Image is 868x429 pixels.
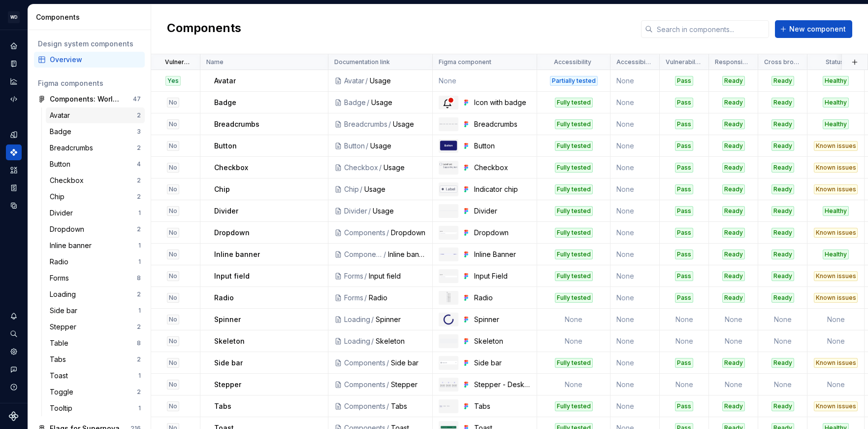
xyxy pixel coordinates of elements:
[6,91,22,107] div: Code automation
[46,352,145,367] a: Tabs2
[50,273,73,283] div: Forms
[823,206,849,216] div: Healthy
[137,274,141,282] div: 8
[439,58,491,66] p: Figma component
[50,338,72,348] div: Table
[46,189,145,205] a: Chip2
[474,141,531,151] div: Button
[6,198,22,214] div: Data sources
[6,38,22,54] a: Home
[709,330,758,352] td: None
[675,250,693,259] div: Pass
[214,184,230,194] p: Chip
[555,271,593,281] div: Fully tested
[206,58,224,66] p: Name
[344,228,386,238] div: Components
[167,206,179,216] div: No
[214,76,236,86] p: Avatar
[6,144,22,160] a: Components
[823,76,849,86] div: Healthy
[474,119,531,129] div: Breadcrumbs
[46,368,145,384] a: Toast1
[344,184,359,194] div: Chip
[611,222,660,244] td: None
[214,358,243,368] p: Side bar
[814,184,858,194] div: Known issues
[814,141,858,151] div: Known issues
[555,98,593,107] div: Fully tested
[814,228,858,238] div: Known issues
[772,358,794,368] div: Ready
[50,289,80,299] div: Loading
[6,127,22,143] a: Design tokens
[50,110,74,120] div: Avatar
[6,308,22,324] div: Notifications
[50,159,74,169] div: Button
[167,271,179,281] div: No
[50,355,70,364] div: Tabs
[50,127,75,137] div: Badge
[9,411,19,421] a: Supernova Logo
[214,98,236,107] p: Badge
[6,56,22,71] a: Documentation
[50,208,77,218] div: Divider
[675,119,693,129] div: Pass
[38,78,141,88] div: Figma components
[611,200,660,222] td: None
[167,228,179,238] div: No
[46,107,145,123] a: Avatar2
[34,91,145,107] a: Components: Worldpay Design System47
[772,293,794,303] div: Ready
[138,258,141,266] div: 1
[50,387,77,397] div: Toggle
[772,119,794,129] div: Ready
[675,228,693,238] div: Pass
[555,141,593,151] div: Fully tested
[46,205,145,221] a: Divider1
[344,358,386,368] div: Components
[675,271,693,281] div: Pass
[6,344,22,359] div: Settings
[772,163,794,173] div: Ready
[722,228,745,238] div: Ready
[370,76,426,86] div: Usage
[772,271,794,281] div: Ready
[34,52,145,68] a: Overview
[823,98,849,107] div: Healthy
[675,184,693,194] div: Pass
[555,163,593,173] div: Fully tested
[384,163,426,173] div: Usage
[50,241,96,250] div: Inline banner
[440,124,457,125] img: Breadcrumbs
[722,293,745,303] div: Ready
[772,206,794,216] div: Ready
[611,92,660,113] td: None
[165,76,181,86] div: Yes
[344,141,365,151] div: Button
[50,403,76,413] div: Tooltip
[137,323,141,331] div: 2
[443,314,454,325] img: Spinner
[722,76,745,86] div: Ready
[387,119,393,129] div: /
[214,271,250,281] p: Input field
[554,58,591,66] p: Accessibility
[376,336,426,346] div: Skeleton
[363,271,369,281] div: /
[386,358,391,368] div: /
[550,76,598,86] div: Partially tested
[138,242,141,250] div: 1
[50,371,72,381] div: Toast
[46,254,145,270] a: Radio1
[50,143,97,153] div: Breadcrumbs
[814,293,858,303] div: Known issues
[137,339,141,347] div: 8
[366,98,371,107] div: /
[50,55,141,65] div: Overview
[722,250,745,259] div: Ready
[611,135,660,157] td: None
[36,12,147,22] div: Components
